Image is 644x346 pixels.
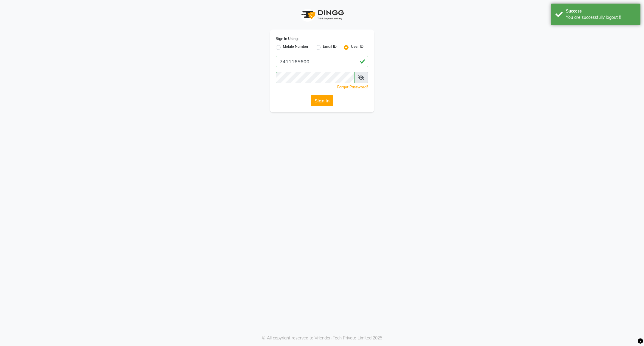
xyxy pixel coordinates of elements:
div: You are successfully logout !! [566,14,636,21]
label: User ID [351,44,363,51]
label: Email ID [323,44,337,51]
div: Success [566,8,636,14]
a: Forgot Password? [337,85,368,89]
img: logo1.svg [298,6,346,24]
input: Username [276,56,368,67]
label: Sign In Using: [276,36,298,41]
label: Mobile Number [283,44,309,51]
input: Username [276,72,354,83]
button: Sign In [311,95,333,106]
